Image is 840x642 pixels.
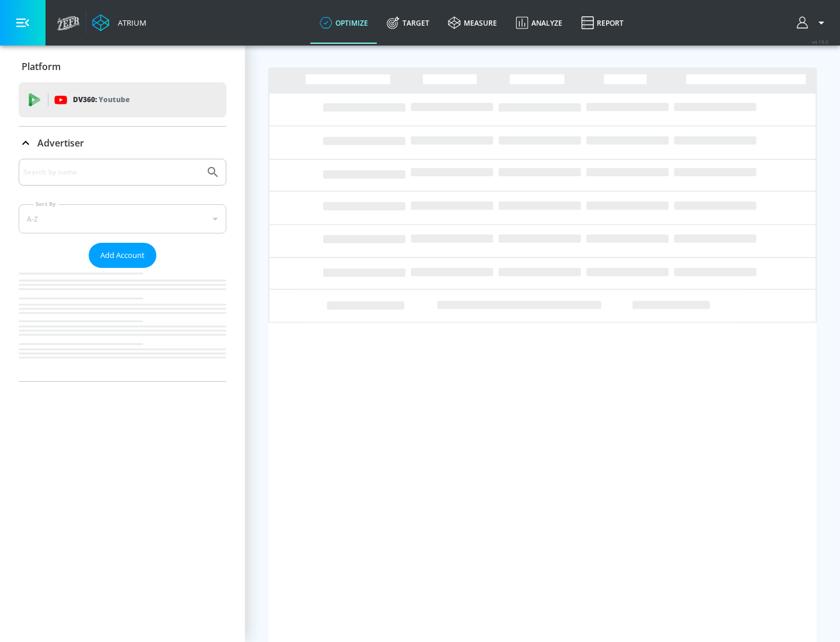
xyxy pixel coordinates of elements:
div: Atrium [113,18,146,28]
a: Report [572,2,633,44]
label: Sort By [33,200,58,208]
p: Advertiser [37,137,84,149]
div: Advertiser [19,159,226,381]
a: optimize [310,2,377,44]
p: Platform [22,60,61,73]
span: Add Account [100,249,145,262]
div: Platform [19,50,226,83]
div: DV360: Youtube [19,82,226,117]
div: A-Z [19,204,226,233]
button: Add Account [89,243,156,268]
p: DV360: [73,93,129,106]
p: Youtube [99,93,129,106]
span: v 4.19.0 [812,39,828,45]
div: Advertiser [19,127,226,159]
a: Target [377,2,439,44]
a: measure [439,2,506,44]
input: Search by name [23,165,200,180]
nav: list of Advertiser [19,268,226,381]
a: Analyze [506,2,572,44]
a: Atrium [92,14,146,32]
